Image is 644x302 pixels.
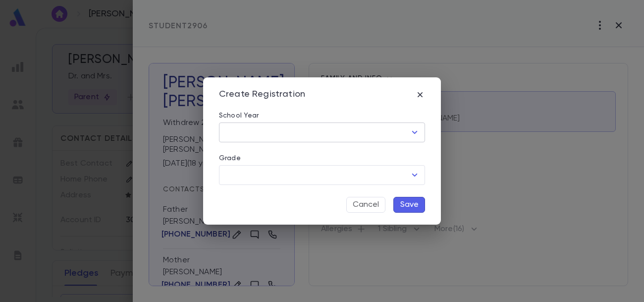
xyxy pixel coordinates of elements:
[408,125,422,139] button: Open
[219,154,241,162] label: Grade
[408,168,422,182] button: Open
[219,89,305,100] div: Create Registration
[219,112,259,120] label: School Year
[346,197,385,213] button: Cancel
[393,197,425,213] button: Save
